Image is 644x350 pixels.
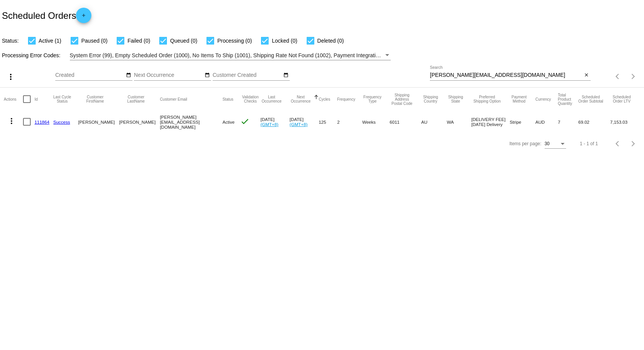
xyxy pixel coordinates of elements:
[240,117,249,126] mat-icon: check
[558,88,578,111] mat-header-cell: Total Product Quantity
[160,111,223,133] mat-cell: [PERSON_NAME][EMAIL_ADDRESS][DOMAIN_NAME]
[217,36,252,45] span: Processing (0)
[261,95,283,103] button: Change sorting for LastOccurrenceUtc
[610,69,626,84] button: Previous page
[337,97,355,101] button: Change sorting for Frequency
[2,38,19,44] span: Status:
[290,122,308,127] a: (GMT+8)
[53,95,71,103] button: Change sorting for LastProcessingCycleId
[390,111,421,133] mat-cell: 6011
[578,95,603,103] button: Change sorting for Subtotal
[610,95,633,103] button: Change sorting for LifetimeValue
[578,111,610,133] mat-cell: 69.02
[261,111,290,133] mat-cell: [DATE]
[583,71,591,80] button: Clear
[170,36,197,45] span: Queued (0)
[362,95,383,103] button: Change sorting for FrequencyType
[272,36,297,45] span: Locked (0)
[421,95,440,103] button: Change sorting for ShippingCountry
[430,72,582,78] input: Search
[337,111,362,133] mat-cell: 2
[127,36,150,45] span: Failed (0)
[53,119,70,124] a: Success
[509,141,541,146] div: Items per page:
[35,119,50,124] a: 111864
[584,72,589,78] mat-icon: close
[447,95,464,103] button: Change sorting for ShippingState
[610,111,640,133] mat-cell: 7,153.03
[205,72,210,78] mat-icon: date_range
[510,95,528,103] button: Change sorting for PaymentMethod.Type
[79,13,88,22] mat-icon: add
[545,141,566,147] mat-select: Items per page:
[535,111,558,133] mat-cell: AUD
[160,97,187,101] button: Change sorting for CustomerEmail
[223,97,233,101] button: Change sorting for Status
[626,136,641,151] button: Next page
[290,111,319,133] mat-cell: [DATE]
[261,122,279,127] a: (GMT+8)
[510,111,535,133] mat-cell: Stripe
[290,95,312,103] button: Change sorting for NextOccurrenceUtc
[119,95,153,103] button: Change sorting for CustomerLastName
[558,111,578,133] mat-cell: 7
[390,93,414,106] button: Change sorting for ShippingPostcode
[421,111,447,133] mat-cell: AU
[213,72,282,78] input: Customer Created
[35,97,38,101] button: Change sorting for Id
[70,51,391,60] mat-select: Filter by Processing Error Codes
[55,72,124,78] input: Created
[134,72,203,78] input: Next Occurrence
[319,111,337,133] mat-cell: 125
[319,97,330,101] button: Change sorting for Cycles
[447,111,471,133] mat-cell: WA
[317,36,344,45] span: Deleted (0)
[4,88,23,111] mat-header-cell: Actions
[545,141,550,146] span: 30
[283,72,289,78] mat-icon: date_range
[2,52,61,58] span: Processing Error Codes:
[362,111,390,133] mat-cell: Weeks
[126,72,131,78] mat-icon: date_range
[580,141,598,146] div: 1 - 1 of 1
[535,97,551,101] button: Change sorting for CurrencyIso
[223,119,235,124] span: Active
[2,8,91,23] h2: Scheduled Orders
[81,36,107,45] span: Paused (0)
[78,111,119,133] mat-cell: [PERSON_NAME]
[471,111,510,133] mat-cell: [DELIVERY FEE] [DATE] Delivery
[78,95,112,103] button: Change sorting for CustomerFirstName
[7,116,16,126] mat-icon: more_vert
[39,36,61,45] span: Active (1)
[240,88,261,111] mat-header-cell: Validation Checks
[626,69,641,84] button: Next page
[471,95,503,103] button: Change sorting for PreferredShippingOption
[119,111,160,133] mat-cell: [PERSON_NAME]
[6,72,15,81] mat-icon: more_vert
[610,136,626,151] button: Previous page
